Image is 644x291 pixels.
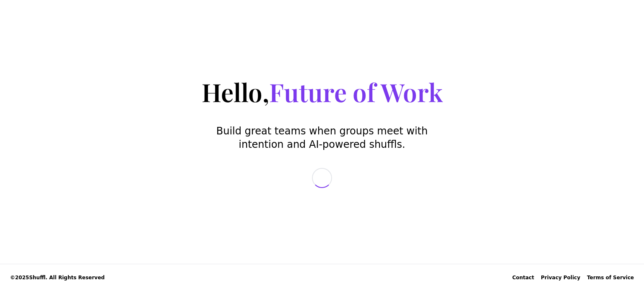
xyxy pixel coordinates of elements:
[215,124,429,151] p: Build great teams when groups meet with intention and AI-powered shuffls.
[10,274,105,281] span: © 2025 Shuffl. All Rights Reserved
[541,274,580,281] a: Privacy Policy
[202,76,443,108] h1: Hello,
[512,274,534,281] div: Contact
[269,75,443,108] span: Future of Work
[587,274,634,281] a: Terms of Service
